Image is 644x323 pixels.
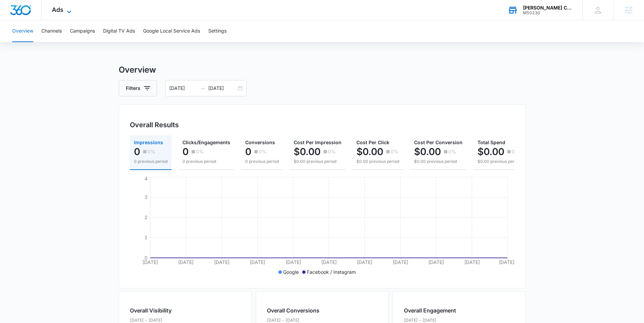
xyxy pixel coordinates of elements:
[182,158,230,165] p: 0 previous period
[283,268,299,275] p: Google
[12,20,33,42] button: Overview
[119,80,157,96] button: Filters
[245,158,279,165] p: 0 previous period
[208,84,236,92] input: End date
[52,6,63,13] span: Ads
[214,259,229,265] tspan: [DATE]
[70,20,95,42] button: Campaigns
[414,139,463,145] span: Cost Per Conversion
[134,158,168,165] p: 0 previous period
[357,259,372,265] tspan: [DATE]
[245,139,275,145] span: Conversions
[148,149,155,154] p: 0%
[182,146,189,157] p: 0
[196,149,204,154] p: 0%
[208,20,227,42] button: Settings
[321,259,337,265] tspan: [DATE]
[200,85,206,91] span: to
[130,306,172,315] h2: Overall Visibility
[143,20,200,42] button: Google Local Service Ads
[464,259,480,265] tspan: [DATE]
[512,149,520,154] p: 0%
[285,259,301,265] tspan: [DATE]
[414,158,463,165] p: $0.00 previous period
[499,259,514,265] tspan: [DATE]
[328,149,336,154] p: 0%
[144,194,148,200] tspan: 3
[356,139,389,145] span: Cost Per Click
[404,306,456,315] h2: Overall Engagement
[144,234,148,240] tspan: 1
[428,259,444,265] tspan: [DATE]
[477,146,504,157] p: $0.00
[259,149,267,154] p: 0%
[144,176,148,182] tspan: 4
[41,20,62,42] button: Channels
[356,158,399,165] p: $0.00 previous period
[134,146,140,157] p: 0
[134,139,163,145] span: Impressions
[119,64,526,76] h3: Overview
[523,11,572,15] div: account id
[130,120,179,130] h3: Overall Results
[200,85,206,91] span: swap-right
[178,259,194,265] tspan: [DATE]
[103,20,135,42] button: Digital TV Ads
[267,306,319,315] h2: Overall Conversions
[294,139,341,145] span: Cost Per Impression
[523,5,572,11] div: account name
[245,146,251,157] p: 0
[250,259,265,265] tspan: [DATE]
[307,268,356,275] p: Facebook / Instagram
[169,84,197,92] input: Start date
[144,214,148,220] tspan: 2
[356,146,383,157] p: $0.00
[182,139,230,145] span: Clicks/Engagements
[142,259,158,265] tspan: [DATE]
[414,146,441,157] p: $0.00
[392,259,408,265] tspan: [DATE]
[294,158,341,165] p: $0.00 previous period
[448,149,456,154] p: 0%
[294,146,320,157] p: $0.00
[477,139,505,145] span: Total Spend
[391,149,398,154] p: 0%
[144,255,148,261] tspan: 0
[477,158,520,165] p: $0.00 previous period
